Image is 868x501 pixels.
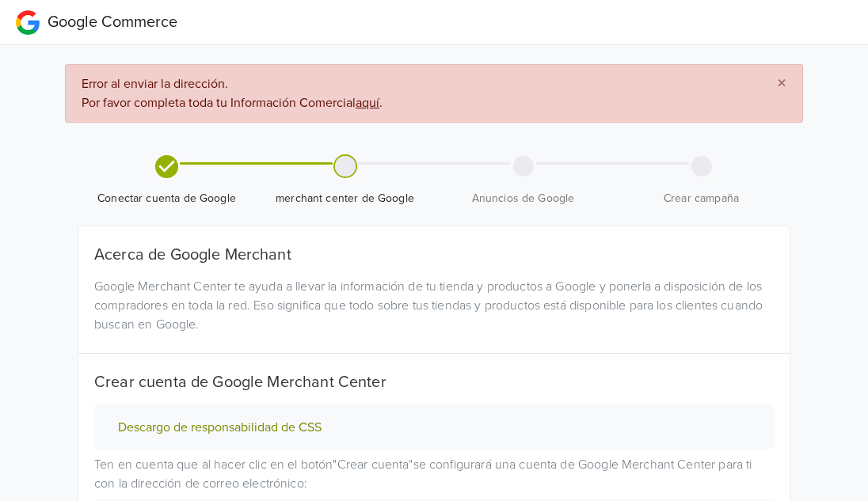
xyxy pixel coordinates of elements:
span: Anuncios de Google [440,191,606,207]
h5: Crear cuenta de Google Merchant Center [94,373,774,392]
div: Google Merchant Center te ayuda a llevar la información de tu tienda y productos a Google y poner... [82,277,786,334]
button: Close [761,65,802,103]
span: Google Commerce [48,13,177,32]
div: Por favor completa toda tu Información Comercial . [82,93,752,112]
span: Conectar cuenta de Google [84,191,249,207]
span: Error al enviar la dirección. [82,76,752,112]
button: Descargo de responsabilidad de CSS [113,419,326,436]
span: × [777,72,786,95]
a: aquí [356,95,379,111]
span: Crear campaña [619,191,784,207]
h5: Acerca de Google Merchant [94,245,774,264]
span: merchant center de Google [262,191,428,207]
